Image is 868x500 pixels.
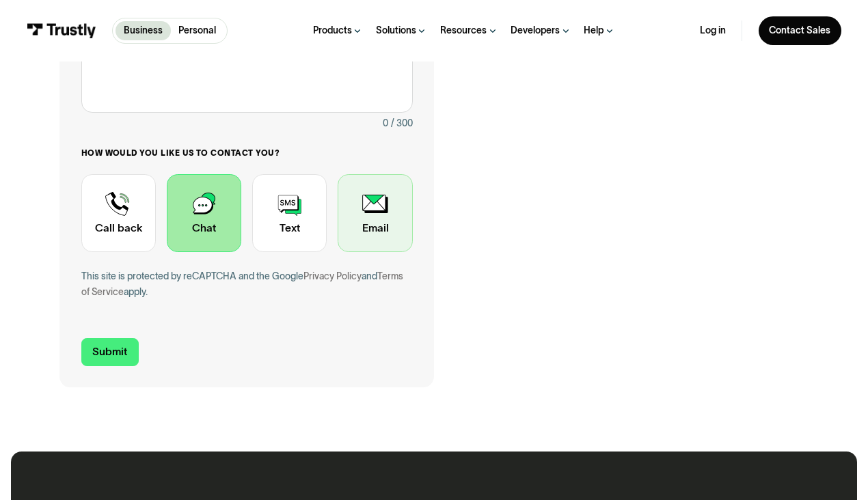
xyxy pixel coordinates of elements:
div: Contact Sales [769,25,830,37]
div: Help [584,25,603,37]
a: Log in [700,25,726,37]
div: 0 [383,115,388,131]
div: / 300 [391,115,413,131]
label: How would you like us to contact you? [81,148,413,158]
div: Developers [511,25,560,37]
div: Resources [440,25,487,37]
div: This site is protected by reCAPTCHA and the Google and apply. [81,268,413,301]
a: Personal [171,21,224,40]
a: Contact Sales [759,16,841,44]
div: Products [313,25,352,37]
input: Submit [81,338,139,366]
p: Business [124,24,163,38]
img: Trustly Logo [27,23,96,38]
a: Privacy Policy [303,271,362,281]
a: Business [116,21,170,40]
div: Solutions [376,25,416,37]
p: Personal [178,24,216,38]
